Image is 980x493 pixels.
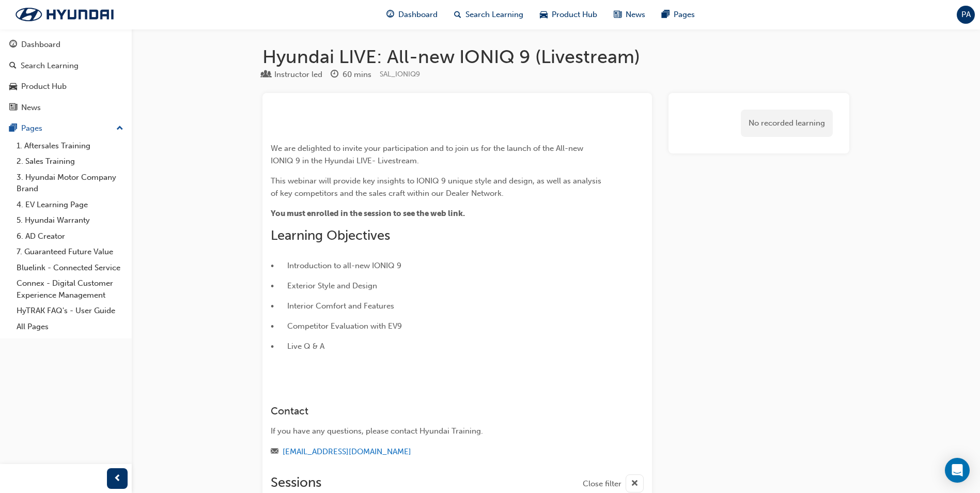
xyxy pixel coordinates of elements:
a: guage-iconDashboard [378,4,446,25]
span: car-icon [540,8,548,21]
a: [EMAIL_ADDRESS][DOMAIN_NAME] [283,447,411,456]
span: news-icon [9,103,17,113]
a: 1. Aftersales Training [12,138,128,154]
span: up-icon [116,122,123,135]
span: News [626,9,645,21]
span: Pages [674,9,695,21]
div: Product Hub [21,81,67,93]
a: News [4,98,128,117]
span: car-icon [9,82,17,91]
span: learningResourceType_INSTRUCTOR_LED-icon [262,70,270,80]
h1: Hyundai LIVE: All-new IONIQ 9 (Livestream) [262,45,849,68]
button: PA [957,6,975,24]
span: pages-icon [9,124,17,133]
a: 7. Guaranteed Future Value [12,244,128,260]
button: DashboardSearch LearningProduct HubNews [4,33,128,119]
a: pages-iconPages [654,4,703,25]
span: • Competitor Evaluation with EV9 [271,321,402,331]
h3: Contact [271,405,606,417]
a: car-iconProduct Hub [532,4,605,25]
div: Duration [331,68,371,81]
span: news-icon [614,8,621,21]
span: search-icon [454,8,461,21]
span: • Exterior Style and Design [271,281,377,290]
span: Learning resource code [380,70,420,79]
div: Open Intercom Messenger [945,458,970,483]
a: Bluelink - Connected Service [12,260,128,276]
a: 2. Sales Training [12,153,128,170]
span: • Introduction to all-new IONIQ 9 [271,261,401,270]
a: 5. Hyundai Warranty [12,212,128,228]
span: pages-icon [662,8,670,21]
button: Pages [4,119,128,138]
a: 4. EV Learning Page [12,197,128,213]
div: If you have any questions, please contact Hyundai Training. [271,425,606,437]
div: Search Learning [21,60,79,72]
span: prev-icon [114,472,121,485]
a: Connex - Digital Customer Experience Management [12,275,128,303]
a: 6. AD Creator [12,228,128,244]
a: 3. Hyundai Motor Company Brand [12,170,128,197]
a: news-iconNews [605,4,654,25]
span: PA [961,9,971,21]
div: 60 mins [343,69,371,81]
div: News [21,102,41,114]
span: Learning Objectives [271,227,390,243]
div: Email [271,445,606,458]
span: • Live Q & A [271,342,324,351]
a: Dashboard [4,35,128,54]
a: Search Learning [4,56,128,75]
span: guage-icon [386,8,394,21]
span: You must enrolled in the session to see the web link. [271,209,465,218]
a: search-iconSearch Learning [446,4,532,25]
div: Type [262,68,322,81]
span: guage-icon [9,40,17,50]
span: clock-icon [331,70,338,80]
div: Dashboard [21,39,60,51]
div: Pages [21,122,42,134]
div: Instructor led [274,69,322,81]
span: Dashboard [398,9,438,21]
a: HyTRAK FAQ's - User Guide [12,303,128,319]
button: Close filter [583,474,644,492]
a: Product Hub [4,77,128,96]
span: cross-icon [631,477,639,490]
span: Product Hub [552,9,597,21]
div: No recorded learning [741,110,833,137]
span: search-icon [9,61,17,71]
span: We are delighted to invite your participation and to join us for the launch of the All-new IONIQ ... [271,144,585,165]
a: All Pages [12,319,128,335]
span: This webinar will provide key insights to IONIQ 9 unique style and design, as well as analysis of... [271,176,603,198]
img: Trak [5,4,124,25]
span: • Interior Comfort and Features [271,301,394,311]
h2: Sessions [271,474,321,492]
span: email-icon [271,448,278,457]
span: Search Learning [465,9,523,21]
span: Close filter [583,478,621,490]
